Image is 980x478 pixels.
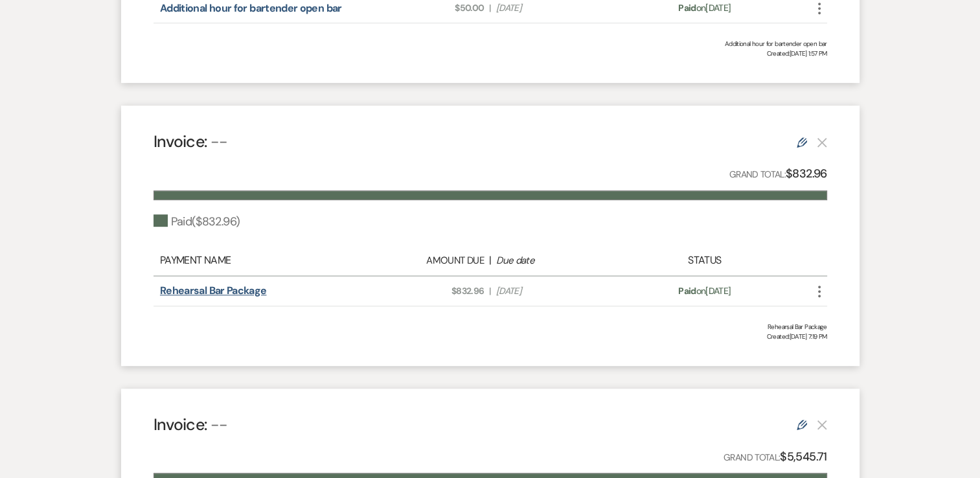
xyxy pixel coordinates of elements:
div: on [DATE] [622,284,787,298]
span: | [489,284,490,298]
span: -- [211,131,228,152]
div: | [358,253,622,268]
button: This payment plan cannot be deleted because it contains links that have been paid through Weven’s... [817,137,827,148]
button: This payment plan cannot be deleted because it contains links that have been paid through Weven’s... [817,419,827,430]
h4: Invoice: [154,130,228,153]
span: $832.96 [365,284,484,298]
a: Additional hour for bartender open bar [160,1,342,15]
p: Grand Total: [729,165,827,183]
div: Rehearsal Bar Package [154,322,827,332]
span: Paid [678,285,696,297]
div: Status [622,253,787,268]
span: Paid [678,2,696,14]
strong: $5,545.71 [780,449,826,464]
div: on [DATE] [622,1,787,15]
span: | [489,1,490,15]
div: Additional hour for bartender open bar [154,39,827,49]
span: [DATE] [496,284,615,298]
h4: Invoice: [154,413,228,436]
p: Grand Total: [724,448,827,466]
div: Paid ( $832.96 ) [154,213,240,231]
div: Amount Due [365,253,484,268]
div: Payment Name [160,253,358,268]
span: $50.00 [365,1,484,15]
span: -- [211,414,228,435]
a: Rehearsal Bar Package [160,284,267,297]
span: Created: [DATE] 7:19 PM [154,332,827,341]
strong: $832.96 [786,166,827,181]
span: Created: [DATE] 1:57 PM [154,49,827,58]
span: [DATE] [496,1,615,15]
div: Due date [496,253,615,268]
